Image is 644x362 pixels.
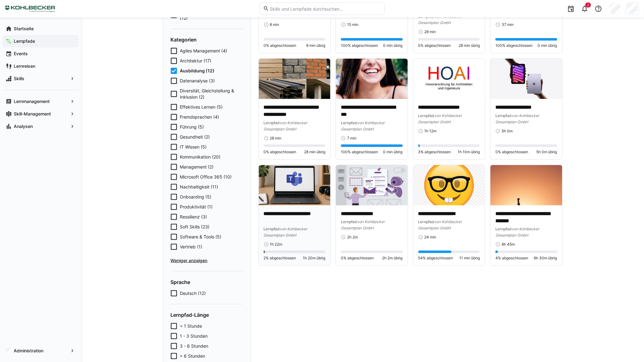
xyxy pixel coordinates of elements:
[418,219,435,224] span: Lernpfad
[418,14,462,25] span: von Kohlbecker Gesamtplan GmbH
[180,164,214,170] span: Management (2)
[490,59,562,99] img: image
[383,43,403,48] span: 0 min übrig
[180,214,207,220] span: Ressilienz (3)
[495,227,512,231] span: Lernpfad
[180,134,210,140] span: Gesundheit (2)
[269,6,381,12] input: Skills und Lernpfade durchsuchen…
[180,204,213,210] span: Produktivität (1)
[270,242,283,247] span: 1h 22m
[425,29,436,34] span: 28 min
[270,136,282,141] span: 28 min
[495,43,533,48] span: 100% abgeschlossen
[418,14,435,19] span: Lernpfad
[180,323,202,329] span: < 1 Stunde
[495,113,539,124] span: von Kohlbecker Gesamtplan GmbH
[180,68,215,74] span: Ausbildung (12)
[171,37,243,43] h4: Kategorien
[180,58,212,64] span: Architektur (17)
[341,43,378,48] span: 100% abgeschlossen
[306,43,325,48] span: 8 min übrig
[180,353,205,359] span: > 6 Stunden
[341,219,385,230] span: von Kohlbecker Gesamtplan GmbH
[341,120,357,125] span: Lernpfad
[264,7,307,18] span: von Kohlbecker Gesamtplan GmbH
[259,165,331,205] img: image
[341,256,374,261] span: 0% abgeschlossen
[458,149,480,154] span: 1h 10m übrig
[413,59,485,99] img: image
[495,256,528,261] span: 4% abgeschlossen
[341,219,357,224] span: Lernpfad
[303,256,325,261] span: 1h 20m übrig
[180,290,206,296] span: Deutsch (12)
[264,256,296,261] span: 2% abgeschlossen
[304,149,325,154] span: 28 min übrig
[180,234,222,240] span: Software & Tools (5)
[495,113,512,118] span: Lernpfad
[171,312,243,318] h4: Lernpfad-Länge
[502,129,513,134] span: 5h 0m
[347,22,358,27] span: 15 min
[418,219,462,230] span: von Kohlbecker Gesamtplan GmbH
[418,149,451,154] span: 3% abgeschlossen
[382,256,403,261] span: 2h 2m übrig
[180,333,208,339] span: 1 - 3 Stunden
[534,256,557,261] span: 6h 30m übrig
[418,256,453,261] span: 54% abgeschlossen
[180,184,219,190] span: Nachhaltigkeit (11)
[459,256,480,261] span: 11 min übrig
[259,59,331,99] img: image
[490,165,562,205] img: image
[418,113,435,118] span: Lernpfad
[418,43,451,48] span: 0% abgeschlossen
[264,227,280,231] span: Lernpfad
[413,165,485,205] img: image
[425,129,437,134] span: 1h 12m
[180,343,209,349] span: 3 - 6 Stunden
[180,88,243,100] span: Diversität, Gleichstellung & Inklusion (2)
[347,136,356,141] span: 7 min
[383,149,403,154] span: 0 min übrig
[180,174,232,180] span: Microsoft Office 365 (10)
[336,59,408,99] img: image
[180,104,223,110] span: Effektives Lernen (5)
[180,144,207,150] span: IT Wissen (5)
[502,242,515,247] span: 6h 45m
[336,165,408,205] img: image
[180,154,221,160] span: Kommunikation (20)
[264,43,297,48] span: 0% abgeschlossen
[587,3,589,7] span: 2
[537,149,557,154] span: 5h 0m übrig
[341,7,385,18] span: von Kohlbecker Gesamtplan GmbH
[180,244,203,250] span: Vertrieb (1)
[495,7,539,18] span: von Kohlbecker Gesamtplan GmbH
[502,22,514,27] span: 37 min
[171,257,243,264] span: Weniger anzeigen
[418,113,462,124] span: von Kohlbecker Gesamtplan GmbH
[495,227,539,237] span: von Kohlbecker Gesamtplan GmbH
[264,149,297,154] span: 0% abgeschlossen
[270,22,279,27] span: 8 min
[264,227,307,237] span: von Kohlbecker Gesamtplan GmbH
[341,120,385,131] span: von Kohlbecker Gesamtplan GmbH
[425,235,436,240] span: 24 min
[459,43,480,48] span: 28 min übrig
[180,194,212,200] span: Onboarding (5)
[347,235,358,240] span: 2h 2m
[180,224,210,230] span: Soft Skills (23)
[264,120,280,125] span: Lernpfad
[180,114,219,120] span: Fremdsprachen (4)
[495,149,528,154] span: 0% abgeschlossen
[171,279,243,285] h4: Sprache
[180,78,215,84] span: Datenanalyse (3)
[264,120,307,131] span: von Kohlbecker Gesamtplan GmbH
[341,149,378,154] span: 100% abgeschlossen
[180,124,204,130] span: Führung (5)
[180,48,228,54] span: Agiles Management (4)
[538,43,557,48] span: 0 min übrig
